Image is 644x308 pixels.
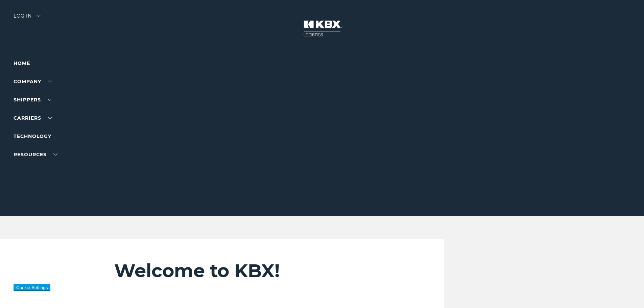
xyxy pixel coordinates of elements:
[14,284,50,291] button: Cookie Settings
[14,78,52,85] a: Company
[14,115,52,121] a: Carriers
[14,151,57,158] a: RESOURCES
[14,97,52,103] a: SHIPPERS
[14,14,41,23] div: Log in
[14,133,51,139] a: Technology
[114,260,404,282] h2: Welcome to KBX!
[14,60,30,66] a: Home
[297,14,348,43] img: kbx logo
[37,15,41,17] img: arrow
